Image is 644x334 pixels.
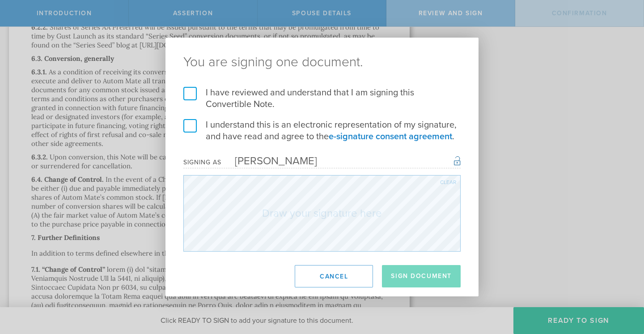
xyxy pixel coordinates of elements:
div: Signing as [183,158,221,166]
label: I have reviewed and understand that I am signing this Convertible Note. [183,87,461,110]
button: Sign Document [382,265,461,287]
iframe: Chat Widget [599,264,644,307]
ng-pluralize: You are signing one document. [183,56,461,69]
div: [PERSON_NAME] [221,154,317,167]
button: Cancel [295,265,373,287]
label: I understand this is an electronic representation of my signature, and have read and agree to the . [183,119,461,142]
a: e-signature consent agreement [329,131,452,142]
